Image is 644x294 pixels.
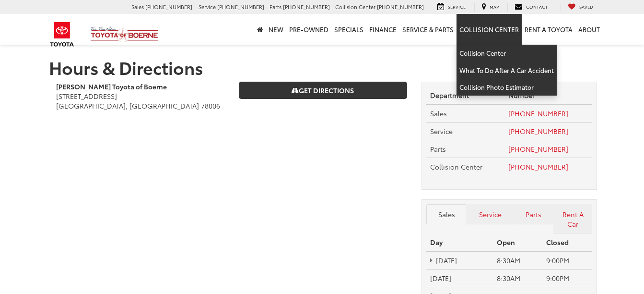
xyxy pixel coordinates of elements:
[457,45,557,62] a: Collision Center
[497,237,515,247] strong: Open
[269,3,281,11] span: Parts
[514,204,553,224] a: Parts
[217,3,264,11] span: [PHONE_NUMBER]
[56,101,220,110] span: [GEOGRAPHIC_DATA], [GEOGRAPHIC_DATA] 78006
[542,251,592,269] td: 9:00PM
[430,3,473,12] a: Service
[507,3,555,12] a: Contact
[457,14,522,45] a: Collision Center
[474,3,506,12] a: Map
[335,3,375,11] span: Collision Center
[56,91,117,101] span: [STREET_ADDRESS]
[508,109,568,118] a: [PHONE_NUMBER]
[331,14,366,45] a: Specials
[283,3,330,11] span: [PHONE_NUMBER]
[239,82,407,99] a: Get Directions on Google Maps
[508,126,568,136] a: [PHONE_NUMBER]
[145,3,192,11] span: [PHONE_NUMBER]
[426,86,504,104] th: Department
[542,269,592,287] td: 9:00PM
[199,3,216,11] span: Service
[457,62,557,79] a: What To Do After A Car Accident
[526,3,548,10] span: Contact
[508,162,568,171] a: [PHONE_NUMBER]
[553,204,592,234] a: Rent A Car
[430,109,447,118] span: Sales
[366,14,399,45] a: Finance
[426,269,493,287] td: [DATE]
[430,144,446,154] span: Parts
[493,269,543,287] td: 8:30AM
[286,14,331,45] a: Pre-Owned
[546,237,569,247] strong: Closed
[49,58,596,77] h1: Hours & Directions
[575,14,603,45] a: About
[254,14,266,45] a: Home
[457,79,557,96] a: Collision Photo Estimator: Opens in a new tab
[399,14,457,45] a: Service & Parts: Opens in a new tab
[426,251,493,269] td: [DATE]
[561,3,600,12] a: My Saved Vehicles
[377,3,424,11] span: [PHONE_NUMBER]
[467,204,514,224] a: Service
[90,26,159,43] img: Vic Vaughan Toyota of Boerne
[131,3,144,11] span: Sales
[493,251,543,269] td: 8:30AM
[508,144,568,154] a: [PHONE_NUMBER]
[430,126,453,136] span: Service
[56,82,167,91] b: [PERSON_NAME] Toyota of Boerne
[44,19,80,50] img: Toyota
[430,162,482,171] span: Collision Center
[579,3,593,10] span: Saved
[522,14,575,45] a: Rent a Toyota
[490,3,499,10] span: Map
[448,3,466,10] span: Service
[430,237,443,247] strong: Day
[426,204,467,224] a: Sales
[266,14,286,45] a: New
